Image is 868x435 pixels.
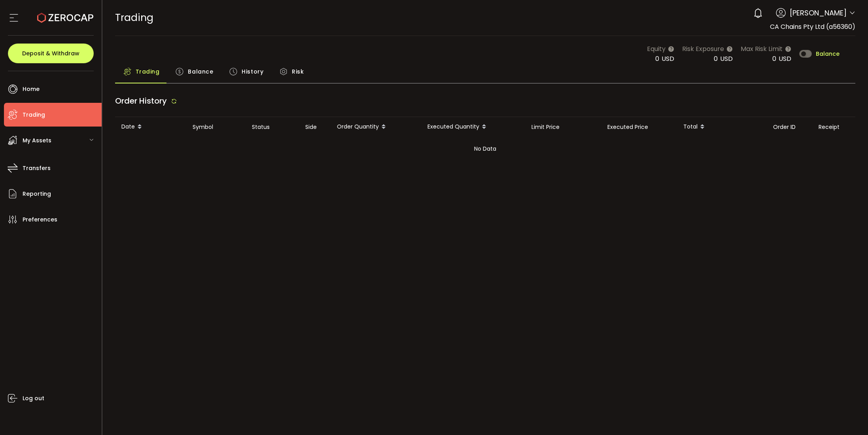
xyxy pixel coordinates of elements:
[22,51,79,56] span: Deposit & Withdraw
[115,95,167,106] span: Order History
[720,54,733,63] span: USD
[790,8,847,18] span: [PERSON_NAME]
[714,54,718,63] span: 0
[741,44,783,54] span: Max Risk Limit
[242,64,263,79] span: History
[299,123,331,132] div: Side
[23,109,45,121] span: Trading
[816,51,840,57] span: Balance
[8,43,94,63] button: Deposit & Withdraw
[115,11,153,25] span: Trading
[331,120,421,134] div: Order Quantity
[186,123,246,132] div: Symbol
[770,22,855,31] span: CA Chains Pty Ltd (a56360)
[525,123,601,132] div: Limit Price
[662,54,674,63] span: USD
[292,64,304,79] span: Risk
[812,123,856,132] div: Receipt
[23,393,44,404] span: Log out
[421,120,525,134] div: Executed Quantity
[601,123,677,132] div: Executed Price
[677,120,767,134] div: Total
[136,64,160,79] span: Trading
[23,163,51,174] span: Transfers
[23,83,40,95] span: Home
[23,188,51,200] span: Reporting
[23,135,51,146] span: My Assets
[115,120,186,134] div: Date
[647,44,666,54] span: Equity
[246,123,299,132] div: Status
[23,214,57,225] span: Preferences
[767,123,812,132] div: Order ID
[779,54,791,63] span: USD
[115,137,856,161] div: No Data
[655,54,659,63] span: 0
[772,54,776,63] span: 0
[188,64,213,79] span: Balance
[682,44,724,54] span: Risk Exposure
